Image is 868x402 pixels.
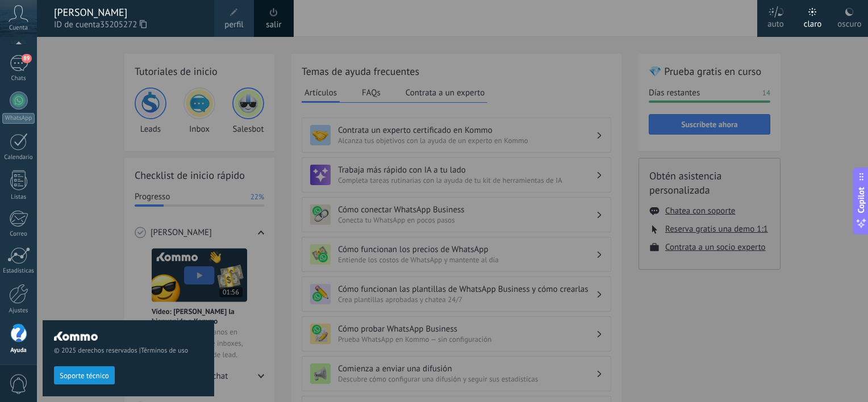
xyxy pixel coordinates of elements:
div: WhatsApp [2,113,35,124]
span: Soporte técnico [60,372,109,380]
div: Chats [2,75,35,82]
a: Términos de uso [141,346,188,355]
span: Cuenta [9,24,28,32]
span: 89 [22,54,31,63]
button: Soporte técnico [54,366,115,384]
a: salir [266,19,281,31]
span: ID de cuenta [54,19,203,31]
div: auto [767,7,784,37]
div: Ayuda [2,347,35,354]
a: Soporte técnico [54,371,115,379]
span: © 2025 derechos reservados | [54,346,203,355]
span: 35205272 [100,19,147,31]
div: Calendario [2,154,35,161]
div: Ajustes [2,307,35,315]
div: claro [804,7,822,37]
div: Correo [2,231,35,238]
div: Listas [2,194,35,201]
div: oscuro [837,7,861,37]
span: Copilot [856,187,867,213]
div: Estadísticas [2,267,35,275]
span: perfil [224,19,243,31]
div: [PERSON_NAME] [54,6,203,19]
